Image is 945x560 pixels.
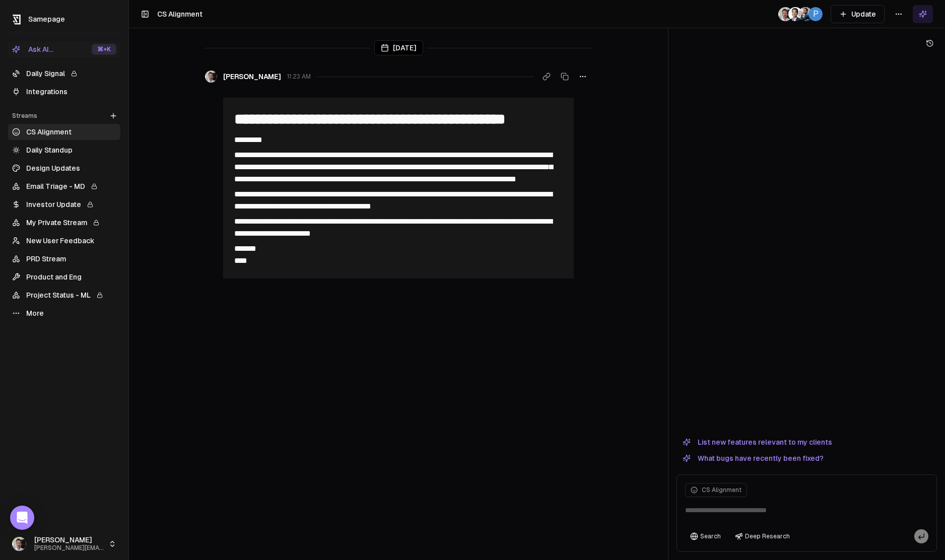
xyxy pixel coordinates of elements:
img: _image [12,537,26,551]
a: Integrations [8,84,120,100]
img: 1695405595226.jpeg [798,7,813,21]
button: Search [685,529,726,543]
button: List new features relevant to my clients [677,436,838,448]
a: Daily Standup [8,142,120,158]
span: CS Alignment [157,10,202,18]
span: Samepage [28,15,65,23]
span: 11:23 AM [287,73,311,81]
a: Email Triage - MD [8,178,120,194]
img: _image [788,7,802,21]
button: What bugs have recently been fixed? [677,452,830,464]
button: Deep Research [730,529,795,543]
a: PRD Stream [8,251,120,267]
button: [PERSON_NAME][PERSON_NAME][EMAIL_ADDRESS] [8,532,120,556]
a: Daily Signal [8,65,120,82]
img: _image [778,7,792,21]
span: [PERSON_NAME] [34,536,104,545]
img: _image [205,71,217,83]
button: Ask AI...⌘+K [8,41,120,57]
span: [PERSON_NAME] [223,72,281,82]
a: Investor Update [8,196,120,213]
div: ⌘ +K [92,44,116,55]
div: [DATE] [374,40,423,55]
button: Update [831,5,885,23]
a: New User Feedback [8,233,120,249]
a: My Private Stream [8,215,120,231]
span: CS Alignment [702,486,741,494]
a: CS Alignment [8,124,120,140]
a: More [8,305,120,321]
a: Project Status - ML [8,287,120,303]
div: Ask AI... [12,44,53,54]
a: Product and Eng [8,269,120,285]
span: [PERSON_NAME][EMAIL_ADDRESS] [34,544,104,552]
div: Streams [8,108,120,124]
span: P [808,7,823,21]
a: Design Updates [8,160,120,176]
div: Open Intercom Messenger [10,506,34,530]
